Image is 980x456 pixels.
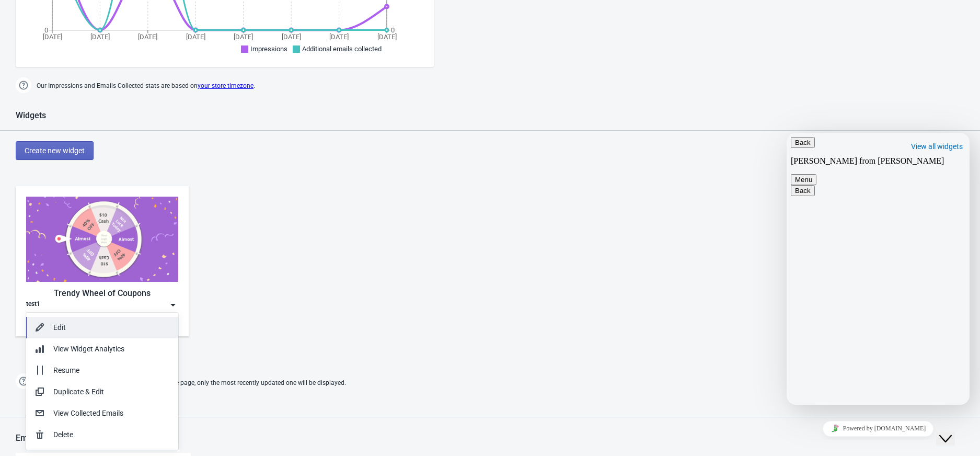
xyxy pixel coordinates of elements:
[44,26,48,34] tspan: 0
[43,33,62,41] tspan: [DATE]
[168,300,178,310] img: dropdown.png
[16,77,31,93] img: help.png
[26,197,178,282] img: trendy_game.png
[787,417,970,440] iframe: chat widget
[391,26,395,34] tspan: 0
[26,381,178,403] button: Duplicate & Edit
[26,360,178,381] button: Resume
[53,345,124,353] span: View Widget Analytics
[53,408,170,419] div: View Collected Emails
[377,33,397,41] tspan: [DATE]
[26,300,40,310] div: test1
[26,338,178,360] button: View Widget Analytics
[26,403,178,424] button: View Collected Emails
[16,141,94,160] button: Create new widget
[198,82,253,89] a: your store timezone
[234,33,253,41] tspan: [DATE]
[53,429,170,440] div: Delete
[302,45,382,53] span: Additional emails collected
[936,414,970,446] iframe: chat widget
[90,33,110,41] tspan: [DATE]
[26,317,178,338] button: Edit
[53,322,170,333] div: Edit
[186,33,205,41] tspan: [DATE]
[26,424,178,446] button: Delete
[282,33,301,41] tspan: [DATE]
[16,373,31,389] img: help.png
[787,133,970,405] iframe: chat widget
[26,287,178,300] div: Trendy Wheel of Coupons
[329,33,349,41] tspan: [DATE]
[37,374,346,392] span: If two Widgets are enabled and targeting the same page, only the most recently updated one will b...
[53,386,170,397] div: Duplicate & Edit
[25,146,85,155] span: Create new widget
[138,33,157,41] tspan: [DATE]
[53,365,170,376] div: Resume
[250,45,287,53] span: Impressions
[37,77,255,95] span: Our Impressions and Emails Collected stats are based on .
